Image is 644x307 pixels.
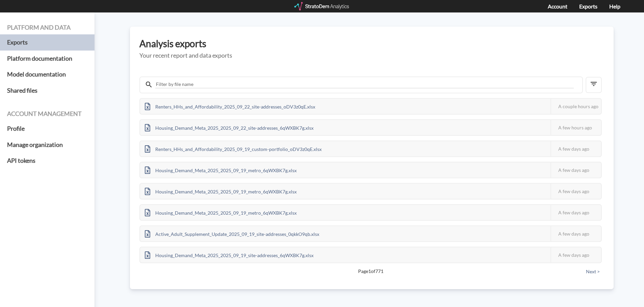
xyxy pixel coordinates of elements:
[7,83,87,99] a: Shared files
[551,247,601,263] div: A few days ago
[139,38,604,49] h3: Analysis exports
[140,124,318,130] a: Housing_Demand_Meta_2025_2025_09_22_site-addresses_6qWXBK7g.xlsx
[7,66,87,83] a: Model documentation
[7,111,87,117] h4: Account management
[140,162,301,178] div: Housing_Demand_Meta_2025_2025_09_19_metro_6qWXBK7g.xlsx
[140,145,326,151] a: Renters_HHs_and_Affordability_2025_09_19_custom-portfolio_oDV3z0qE.xlsx
[7,153,87,169] a: API tokens
[140,205,301,220] div: Housing_Demand_Meta_2025_2025_09_19_metro_6qWXBK7g.xlsx
[7,137,87,153] a: Manage organization
[140,188,301,193] a: Housing_Demand_Meta_2025_2025_09_19_metro_6qWXBK7g.xlsx
[140,103,320,109] a: Renters_HHs_and_Affordability_2025_09_22_site-addresses_oDV3z0qE.xlsx
[7,24,87,31] h4: Platform and data
[140,120,318,135] div: Housing_Demand_Meta_2025_2025_09_22_site-addresses_6qWXBK7g.xlsx
[155,81,574,88] input: Filter by file name
[140,209,301,215] a: Housing_Demand_Meta_2025_2025_09_19_metro_6qWXBK7g.xlsx
[140,247,318,263] div: Housing_Demand_Meta_2025_2025_09_19_site-addresses_6qWXBK7g.xlsx
[551,162,601,178] div: A few days ago
[140,184,301,199] div: Housing_Demand_Meta_2025_2025_09_19_metro_6qWXBK7g.xlsx
[551,205,601,220] div: A few days ago
[7,51,87,67] a: Platform documentation
[140,99,320,114] div: Renters_HHs_and_Affordability_2025_09_22_site-addresses_oDV3z0qE.xlsx
[163,268,578,275] span: Page 1 of 771
[140,141,326,156] div: Renters_HHs_and_Affordability_2025_09_19_custom-portfolio_oDV3z0qE.xlsx
[609,3,620,9] a: Help
[140,251,318,257] a: Housing_Demand_Meta_2025_2025_09_19_site-addresses_6qWXBK7g.xlsx
[579,3,597,9] a: Exports
[584,268,602,275] button: Next >
[551,141,601,156] div: A few days ago
[548,3,567,9] a: Account
[551,226,601,241] div: A few days ago
[140,230,324,236] a: Active_Adult_Supplement_Update_2025_09_19_site-addresses_0qkkO9qb.xlsx
[139,52,604,59] h5: Your recent report and data exports
[7,121,87,137] a: Profile
[551,120,601,135] div: A few hours ago
[551,184,601,199] div: A few days ago
[7,34,87,51] a: Exports
[140,166,301,172] a: Housing_Demand_Meta_2025_2025_09_19_metro_6qWXBK7g.xlsx
[140,226,324,241] div: Active_Adult_Supplement_Update_2025_09_19_site-addresses_0qkkO9qb.xlsx
[551,99,601,114] div: A couple hours ago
